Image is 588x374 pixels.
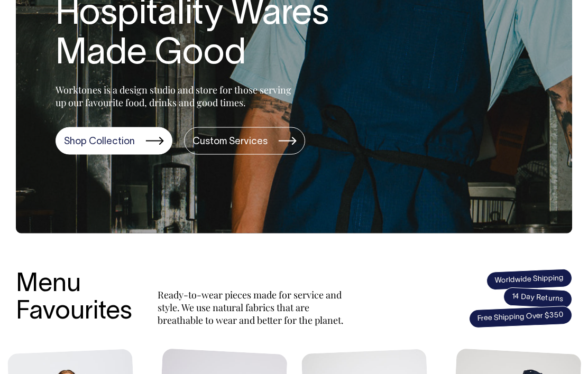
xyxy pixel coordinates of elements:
[56,83,296,109] p: Worktones is a design studio and store for those serving up our favourite food, drinks and good t...
[158,288,348,326] p: Ready-to-wear pieces made for service and style. We use natural fabrics that are breathable to we...
[486,269,572,291] span: Worldwide Shipping
[184,127,305,155] a: Custom Services
[468,306,572,329] span: Free Shipping Over $350
[503,287,573,310] span: 14 Day Returns
[16,271,132,327] h3: Menu Favourites
[56,127,172,155] a: Shop Collection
